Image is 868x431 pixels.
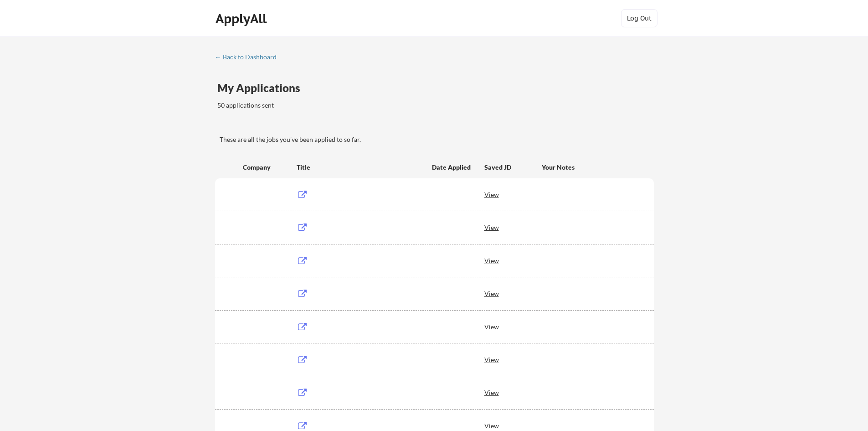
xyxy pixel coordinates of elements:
div: Company [243,163,288,172]
div: View [484,285,542,301]
div: View [484,318,542,335]
div: These are all the jobs you've been applied to so far. [220,135,654,144]
div: View [484,252,542,269]
div: My Applications [217,83,308,93]
div: These are all the jobs you've been applied to so far. [217,117,277,127]
div: Your Notes [542,163,646,172]
div: View [484,186,542,203]
div: Saved JD [484,159,542,175]
div: These are job applications we think you'd be a good fit for, but couldn't apply you to automatica... [283,117,350,127]
div: Title [297,163,423,172]
div: ApplyAll [216,11,269,26]
button: Log Out [621,9,657,27]
div: Date Applied [432,163,472,172]
div: View [484,219,542,235]
div: View [484,351,542,368]
div: 50 applications sent [217,101,394,110]
a: ← Back to Dashboard [215,53,283,62]
div: View [484,384,542,400]
div: ← Back to Dashboard [215,54,283,60]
